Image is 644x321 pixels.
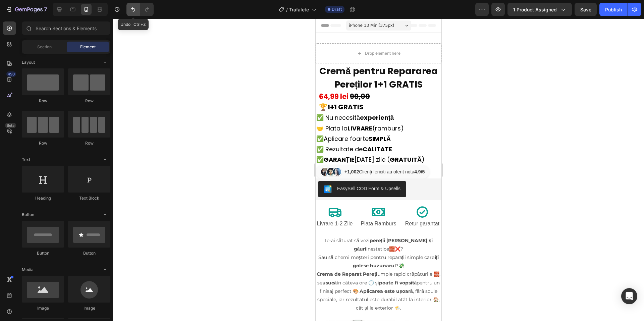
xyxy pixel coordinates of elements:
[22,212,34,218] span: Button
[37,44,52,50] span: Section
[68,305,110,311] div: Image
[100,154,110,165] span: Toggle open
[68,98,110,104] div: Row
[68,140,110,146] div: Row
[513,6,557,13] span: 1 product assigned
[22,140,64,146] div: Row
[605,6,622,13] div: Publish
[286,6,288,13] span: /
[68,195,110,201] div: Text Block
[580,7,591,12] span: Save
[80,44,96,50] span: Element
[22,195,64,201] div: Heading
[5,123,16,128] div: Beta
[22,21,110,35] input: Search Sections & Elements
[68,250,110,256] div: Button
[100,57,110,68] span: Toggle open
[621,288,637,304] div: Open Intercom Messenger
[332,6,342,12] span: Draft
[22,305,64,311] div: Image
[22,267,34,273] span: Media
[126,3,154,16] div: Undo/Redo
[507,3,572,16] button: 1 product assigned
[289,6,309,13] span: Trafalete
[100,209,110,220] span: Toggle open
[22,59,35,65] span: Layout
[100,264,110,275] span: Toggle open
[6,71,16,77] div: 450
[22,157,30,163] span: Text
[316,19,441,321] iframe: Design area
[22,98,64,104] div: Row
[22,250,64,256] div: Button
[3,3,50,16] button: 7
[44,5,47,13] p: 7
[575,3,597,16] button: Save
[599,3,628,16] button: Publish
